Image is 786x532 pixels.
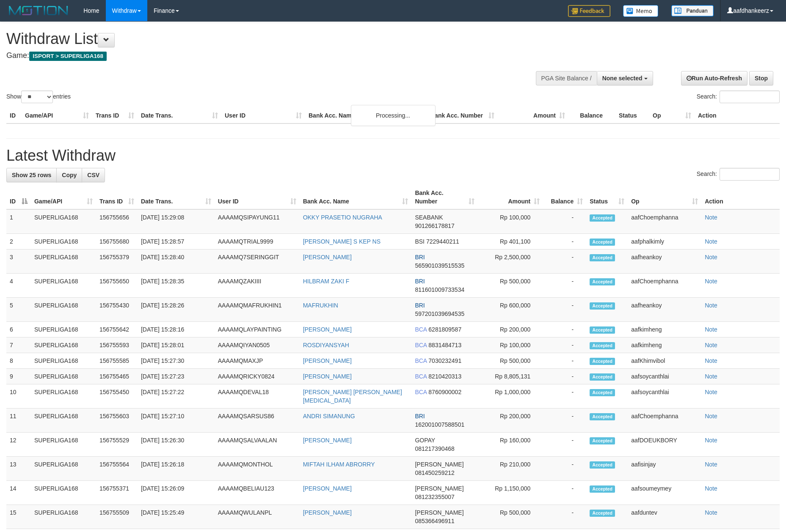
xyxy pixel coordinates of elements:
[590,214,615,222] span: Accepted
[215,457,300,481] td: AAAAMQMONTHOL
[705,373,717,380] a: Note
[6,147,780,164] h1: Latest Withdraw
[215,409,300,433] td: AAAAMQSARSUS86
[138,409,215,433] td: [DATE] 15:27:10
[543,185,586,209] th: Balance: activate to sort column ascending
[215,505,300,529] td: AAAAMQWULANPL
[543,353,586,369] td: -
[720,168,780,181] input: Search:
[428,342,461,348] span: Copy 8831484713 to clipboard
[590,437,615,444] span: Accepted
[749,71,773,85] a: Stop
[628,234,701,250] td: aafphalkimly
[478,384,543,409] td: Rp 1,000,000
[96,185,138,209] th: Trans ID: activate to sort column ascending
[543,322,586,337] td: -
[6,234,31,250] td: 2
[478,433,543,457] td: Rp 160,000
[705,509,717,516] a: Note
[705,326,717,333] a: Note
[415,310,464,317] span: Copy 597201039694535 to clipboard
[590,278,615,285] span: Accepted
[303,373,352,380] a: [PERSON_NAME]
[96,250,138,274] td: 156755379
[428,357,461,364] span: Copy 7030232491 to clipboard
[478,185,543,209] th: Amount: activate to sort column ascending
[590,485,615,493] span: Accepted
[628,481,701,505] td: aafsoumeymey
[6,505,31,529] td: 15
[6,209,31,234] td: 1
[478,505,543,529] td: Rp 500,000
[415,413,425,420] span: BRI
[628,457,701,481] td: aafisinjay
[300,185,412,209] th: Bank Acc. Name: activate to sort column ascending
[221,108,305,123] th: User ID
[590,326,615,334] span: Accepted
[215,353,300,369] td: AAAAMQMAXJP
[215,185,300,209] th: User ID: activate to sort column ascending
[705,413,717,420] a: Note
[411,185,478,209] th: Bank Acc. Number: activate to sort column ascending
[478,353,543,369] td: Rp 500,000
[415,509,463,516] span: [PERSON_NAME]
[6,52,516,60] h4: Game:
[590,373,615,381] span: Accepted
[96,384,138,409] td: 156755450
[428,389,461,395] span: Copy 8760900002 to clipboard
[415,262,464,269] span: Copy 565901039515535 to clipboard
[705,461,717,468] a: Note
[705,254,717,261] a: Note
[543,457,586,481] td: -
[138,481,215,505] td: [DATE] 15:26:09
[586,185,628,209] th: Status: activate to sort column ascending
[415,357,427,364] span: BCA
[215,481,300,505] td: AAAAMQBELIAU123
[96,457,138,481] td: 156755564
[215,298,300,322] td: AAAAMQMAFRUKHIN1
[428,326,461,333] span: Copy 6281809587 to clipboard
[215,209,300,234] td: AAAAMQSIPAYUNG11
[96,337,138,353] td: 156755593
[6,337,31,353] td: 7
[705,238,717,245] a: Note
[31,274,96,298] td: SUPERLIGA168
[31,250,96,274] td: SUPERLIGA168
[415,278,425,285] span: BRI
[681,71,747,85] a: Run Auto-Refresh
[22,108,92,123] th: Game/API
[6,90,71,103] label: Show entries
[31,337,96,353] td: SUPERLIGA168
[543,234,586,250] td: -
[96,353,138,369] td: 156755585
[31,369,96,384] td: SUPERLIGA168
[6,30,516,47] h1: Withdraw List
[415,302,425,309] span: BRI
[138,369,215,384] td: [DATE] 15:27:23
[31,433,96,457] td: SUPERLIGA168
[62,172,77,178] span: Copy
[590,302,615,310] span: Accepted
[29,52,107,61] span: ISPORT > SUPERLIGA168
[31,353,96,369] td: SUPERLIGA168
[138,384,215,409] td: [DATE] 15:27:22
[215,322,300,337] td: AAAAMQLAYPAINTING
[96,209,138,234] td: 156755656
[305,108,427,123] th: Bank Acc. Name
[705,485,717,492] a: Note
[426,238,459,245] span: Copy 7229440211 to clipboard
[6,457,31,481] td: 13
[31,322,96,337] td: SUPERLIGA168
[671,5,714,16] img: panduan.png
[705,389,717,395] a: Note
[96,298,138,322] td: 156755430
[138,234,215,250] td: [DATE] 15:28:57
[303,238,381,245] a: [PERSON_NAME] S KEP NS
[215,234,300,250] td: AAAAMQTRIAL9999
[12,172,51,178] span: Show 25 rows
[415,342,427,348] span: BCA
[96,409,138,433] td: 156755603
[96,433,138,457] td: 156755529
[623,5,659,17] img: Button%20Memo.svg
[602,75,643,82] span: None selected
